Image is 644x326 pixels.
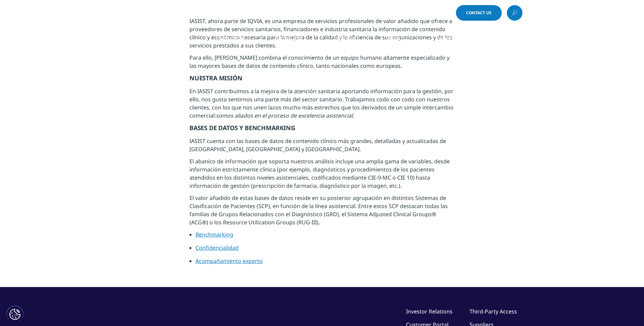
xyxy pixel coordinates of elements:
a: Contact Us [456,5,502,21]
span: Contact Us [466,11,492,15]
p: El abanico de información que soporta nuestros análisis incluye una amplia gama de variables, des... [189,157,455,194]
p: Para ello, [PERSON_NAME] combina el conocimiento de un equipo humano altamente especializado y la... [189,54,455,74]
span: Language [369,10,391,16]
a: Third-Party Access [470,308,517,315]
nav: Primary [179,24,522,56]
a: Investor Relations [406,308,453,315]
a: Confidencialidad [196,244,239,251]
em: somos aliados en el proceso de excelencia asistencial [216,112,353,119]
button: Configuración de cookies [6,306,23,323]
h6: NUESTRA MISIÓN [189,74,455,87]
p: IASIST cuenta con las bases de datos de contenido clínico más grandes, detalladas y actualizadas ... [189,137,455,157]
p: En IASIST contribuimos a la mejora de la atención sanitaria aportando información para la gestión... [189,87,455,124]
a: Products [276,34,302,42]
a: Solutions [219,34,246,42]
p: El valor añadido de estas bases de datos reside en su posterior agrupación en distintos Sistemas ... [189,194,455,230]
h6: BASES DE DATOS Y BENCHMARKING [189,124,455,137]
a: About [387,34,405,42]
a: Careers [435,34,458,42]
a: Insights [333,34,356,42]
a: Acompañamiento experto [196,257,263,265]
a: Benchmarking [196,231,233,238]
span: Choose a Region [409,10,447,16]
